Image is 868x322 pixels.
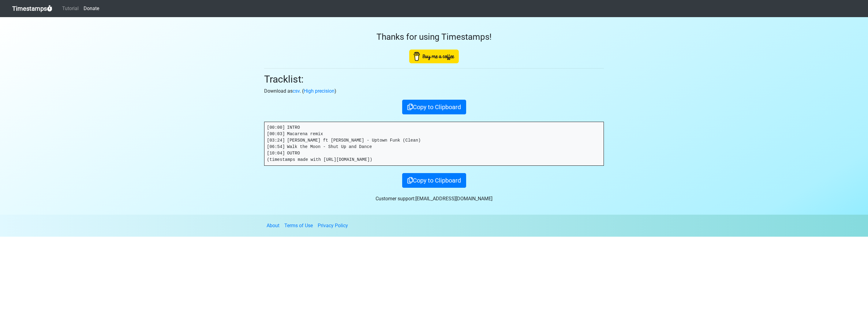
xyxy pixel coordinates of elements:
[267,223,279,228] a: About
[402,173,466,188] button: Copy to Clipboard
[264,73,604,85] h2: Tracklist:
[264,32,604,42] h3: Thanks for using Timestamps!
[409,50,459,63] img: Buy Me A Coffee
[304,88,335,94] a: High precision
[264,122,604,165] pre: [00:00] INTRO [00:03] Macarena remix [03:24] [PERSON_NAME] ft [PERSON_NAME] - Uptown Funk (Clean)...
[318,223,348,228] a: Privacy Policy
[264,87,604,95] p: Download as . ( )
[293,88,300,94] a: csv
[12,2,52,15] a: Timestamps
[81,2,102,15] a: Donate
[402,100,466,114] button: Copy to Clipboard
[60,2,81,15] a: Tutorial
[284,223,313,228] a: Terms of Use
